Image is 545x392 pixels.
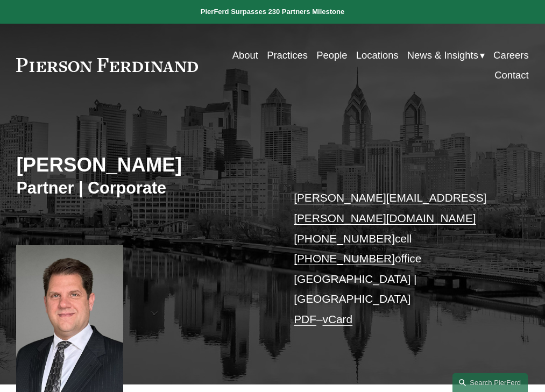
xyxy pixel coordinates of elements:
a: PDF [294,313,316,325]
a: folder dropdown [407,45,485,65]
a: vCard [323,313,353,325]
a: About [232,45,258,65]
a: [PHONE_NUMBER] [294,232,395,245]
a: Search this site [452,373,528,392]
h2: [PERSON_NAME] [16,153,272,177]
a: Practices [267,45,308,65]
h3: Partner | Corporate [16,178,272,198]
p: cell office [GEOGRAPHIC_DATA] | [GEOGRAPHIC_DATA] – [294,188,507,329]
a: [PHONE_NUMBER] [294,252,395,265]
a: Contact [494,65,529,85]
a: [PERSON_NAME][EMAIL_ADDRESS][PERSON_NAME][DOMAIN_NAME] [294,191,486,224]
span: News & Insights [407,46,478,64]
a: People [316,45,347,65]
a: Careers [493,45,529,65]
a: Locations [356,45,399,65]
